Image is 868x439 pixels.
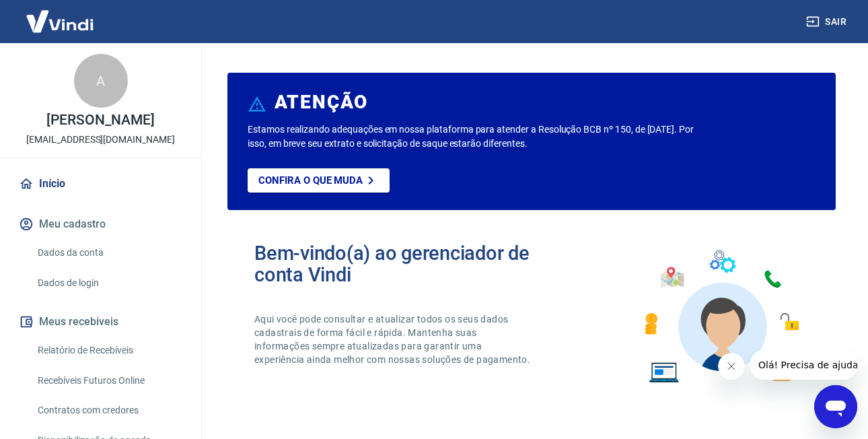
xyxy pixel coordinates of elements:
p: Confira o que muda [258,174,363,187]
iframe: Botão para abrir a janela de mensagens [814,385,857,428]
a: Contratos com credores [32,397,185,424]
button: Meus recebíveis [16,307,185,337]
a: Relatório de Recebíveis [32,337,185,364]
h6: ATENÇÃO [275,96,368,109]
a: Confira o que muda [248,168,390,193]
button: Sair [803,9,852,34]
a: Recebíveis Futuros Online [32,367,185,395]
div: A [74,54,128,108]
img: Imagem de um avatar masculino com diversos icones exemplificando as funcionalidades do gerenciado... [632,242,809,391]
p: [EMAIL_ADDRESS][DOMAIN_NAME] [26,133,175,147]
p: [PERSON_NAME] [46,113,154,127]
h2: Bem-vindo(a) ao gerenciador de conta Vindi [254,242,532,285]
a: Início [16,169,185,199]
p: Aqui você pode consultar e atualizar todos os seus dados cadastrais de forma fácil e rápida. Mant... [254,312,532,366]
iframe: Mensagem da empresa [750,350,857,380]
a: Dados de login [32,269,185,297]
a: Dados da conta [32,239,185,267]
span: Olá! Precisa de ajuda? [8,9,113,20]
img: Vindi [16,1,104,42]
p: Estamos realizando adequações em nossa plataforma para atender a Resolução BCB nº 150, de [DATE].... [248,123,702,151]
iframe: Fechar mensagem [718,353,745,380]
button: Meu cadastro [16,209,185,239]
